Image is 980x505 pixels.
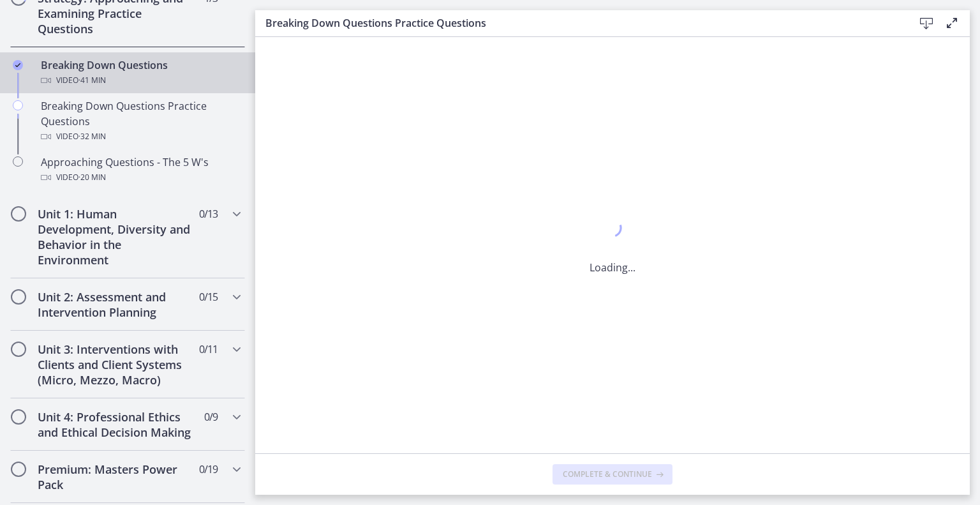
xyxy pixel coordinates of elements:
span: Complete & continue [563,469,652,479]
div: Video [41,170,240,185]
span: 0 / 19 [199,462,218,477]
h2: Unit 4: Professional Ethics and Ethical Decision Making [38,409,193,440]
div: Breaking Down Questions [41,57,240,88]
h3: Breaking Down Questions Practice Questions [265,15,893,31]
button: Complete & continue [553,464,672,485]
h2: Unit 2: Assessment and Intervention Planning [38,289,193,320]
span: 0 / 11 [199,342,218,357]
div: Video [41,73,240,88]
h2: Premium: Masters Power Pack [38,462,193,492]
span: · 20 min [78,170,106,185]
div: Video [41,129,240,144]
h2: Unit 3: Interventions with Clients and Client Systems (Micro, Mezzo, Macro) [38,342,193,388]
span: 0 / 9 [204,409,218,425]
div: Breaking Down Questions Practice Questions [41,98,240,144]
span: · 32 min [78,129,106,144]
span: 0 / 13 [199,206,218,222]
p: Loading... [590,260,635,275]
div: Approaching Questions - The 5 W's [41,155,240,185]
h2: Unit 1: Human Development, Diversity and Behavior in the Environment [38,206,193,268]
div: 1 [590,215,635,245]
span: 0 / 15 [199,289,218,305]
span: · 41 min [78,73,106,88]
i: Completed [13,60,23,70]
